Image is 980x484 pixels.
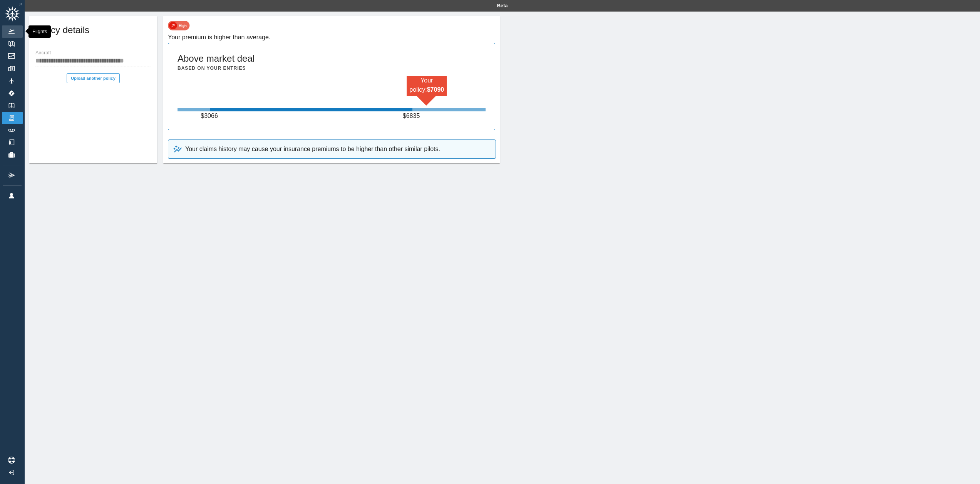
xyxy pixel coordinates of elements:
[35,50,51,57] label: Aircraft
[178,52,255,65] h5: Above market deal
[29,16,157,47] div: Policy details
[403,111,422,121] p: $ 6835
[67,73,120,83] button: Upload another policy
[201,111,220,121] p: $ 3066
[35,24,89,36] h5: Policy details
[185,145,440,154] p: Your claims history may cause your insurance premiums to be higher than other similar pilots.
[427,86,444,93] b: $ 7090
[407,76,447,94] p: Your policy:
[173,145,182,154] img: uptrend-and-star-798e9c881b4915e3b082.svg
[168,32,495,43] h6: Your premium is higher than average.
[168,21,190,30] img: high-policy-chip-4dcd5ea648c96a6df0b3.svg
[178,65,246,72] h6: Based on your entries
